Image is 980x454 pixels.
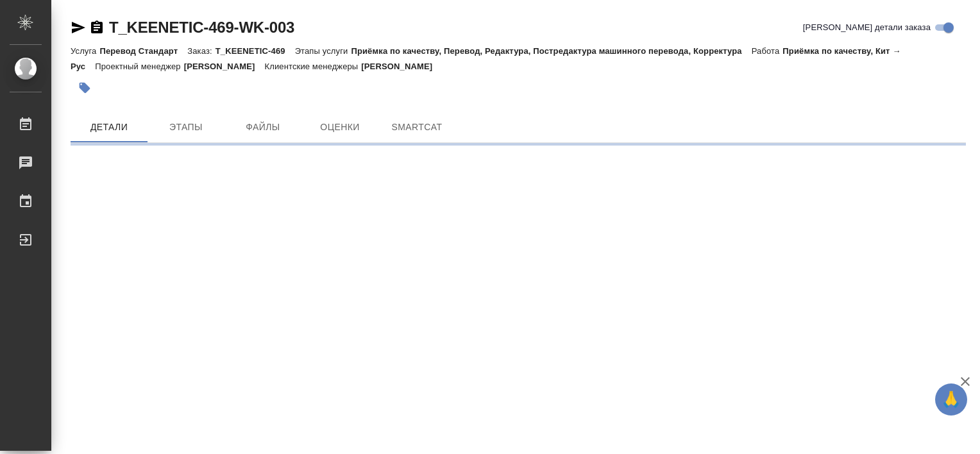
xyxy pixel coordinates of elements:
button: Скопировать ссылку для ЯМессенджера [71,20,86,35]
span: SmartCat [386,119,448,135]
span: Файлы [232,119,294,135]
span: Детали [78,119,140,135]
p: Работа [752,46,783,56]
span: 🙏 [940,386,962,413]
span: Этапы [155,119,217,135]
button: Скопировать ссылку [89,20,105,35]
span: [PERSON_NAME] детали заказа [803,21,931,34]
p: Проектный менеджер [95,62,183,71]
p: Этапы услуги [295,46,351,56]
p: Заказ: [187,46,215,56]
p: Перевод Стандарт [99,46,187,56]
p: [PERSON_NAME] [184,62,265,71]
span: Оценки [309,119,371,135]
p: Приёмка по качеству, Перевод, Редактура, Постредактура машинного перевода, Корректура [351,46,751,56]
p: [PERSON_NAME] [361,62,442,71]
p: Клиентские менеджеры [265,62,362,71]
a: T_KEENETIC-469-WK-003 [109,19,294,36]
p: T_KEENETIC-469 [215,46,295,56]
button: 🙏 [935,383,967,416]
p: Услуга [71,46,99,56]
button: Добавить тэг [71,74,99,102]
